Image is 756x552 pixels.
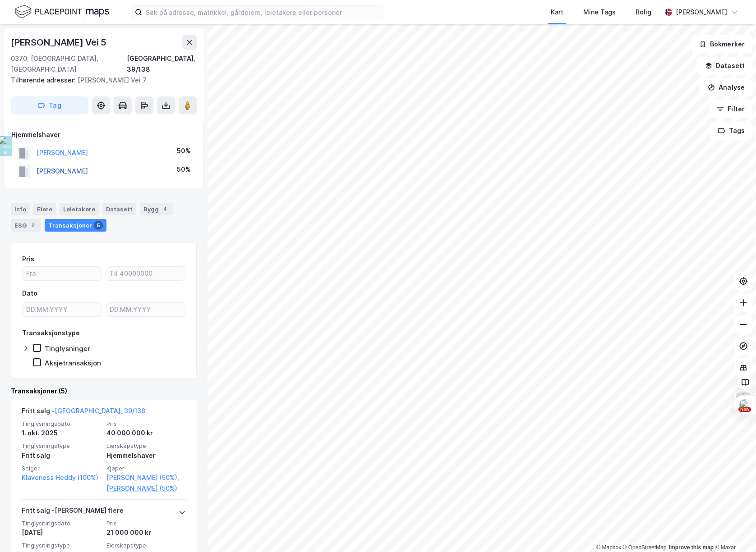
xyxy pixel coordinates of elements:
[106,520,186,527] span: Pris
[45,219,106,232] div: Transaksjoner
[709,100,752,118] button: Filter
[106,450,186,461] div: Hjemmelshaver
[55,407,145,415] a: [GEOGRAPHIC_DATA], 39/138
[94,221,103,230] div: 5
[551,7,563,18] div: Kart
[142,5,383,19] input: Søk på adresse, matrikkel, gårdeiere, leietakere eller personer
[102,203,136,215] div: Datasett
[11,75,189,86] div: [PERSON_NAME] Vei 7
[106,483,186,494] a: [PERSON_NAME] (50%)
[14,4,109,20] img: logo.f888ab2527a4732fd821a326f86c7f29.svg
[596,544,621,551] a: Mapbox
[700,78,752,96] button: Analyse
[711,509,756,552] iframe: Chat Widget
[11,386,197,397] div: Transaksjoner (5)
[710,122,752,140] button: Tags
[11,219,41,232] div: ESG
[106,267,185,280] input: Til 40000000
[106,420,186,428] span: Pris
[697,57,752,75] button: Datasett
[177,164,191,175] div: 50%
[23,267,101,280] input: Fra
[106,472,186,483] a: [PERSON_NAME] (50%),
[22,450,101,461] div: Fritt salg
[711,509,756,552] div: Kontrollprogram for chat
[676,7,727,18] div: [PERSON_NAME]
[22,442,101,450] span: Tinglysningstype
[45,344,90,353] div: Tinglysninger
[11,96,88,114] button: Tag
[22,288,37,299] div: Dato
[11,53,127,75] div: 0370, [GEOGRAPHIC_DATA], [GEOGRAPHIC_DATA]
[106,442,186,450] span: Eierskapstype
[669,544,714,551] a: Improve this map
[11,35,108,50] div: [PERSON_NAME] Vei 5
[636,7,651,18] div: Bolig
[177,146,191,156] div: 50%
[22,420,101,428] span: Tinglysningsdato
[22,505,124,520] div: Fritt salg - [PERSON_NAME] flere
[22,328,80,338] div: Transaksjonstype
[106,465,186,472] span: Kjøper
[22,406,145,420] div: Fritt salg -
[623,544,667,551] a: OpenStreetMap
[106,527,186,538] div: 21 000 000 kr
[11,129,196,140] div: Hjemmelshaver
[22,472,101,483] a: Klaveness Heddy (100%)
[22,254,34,265] div: Pris
[22,428,101,438] div: 1. okt. 2025
[106,428,186,438] div: 40 000 000 kr
[691,35,752,53] button: Bokmerker
[45,359,101,367] div: Aksjetransaksjon
[140,203,173,215] div: Bygg
[583,7,616,18] div: Mine Tags
[22,465,101,472] span: Selger
[22,542,101,549] span: Tinglysningstype
[22,520,101,527] span: Tinglysningsdato
[106,542,186,549] span: Eierskapstype
[23,303,101,316] input: DD.MM.YYYY
[22,527,101,538] div: [DATE]
[28,221,37,230] div: 2
[127,53,197,75] div: [GEOGRAPHIC_DATA], 39/138
[60,203,99,215] div: Leietakere
[11,203,30,215] div: Info
[11,76,78,84] span: Tilhørende adresser:
[161,205,170,214] div: 4
[33,203,56,215] div: Eiere
[106,303,185,316] input: DD.MM.YYYY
